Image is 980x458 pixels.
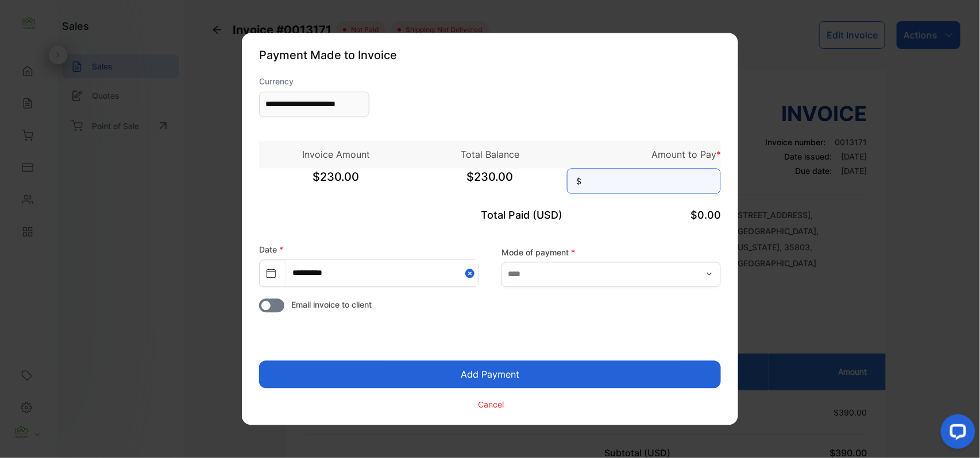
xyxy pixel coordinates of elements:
[465,261,478,286] button: Close
[259,76,369,88] label: Currency
[259,47,721,64] p: Payment Made to Invoice
[567,148,721,162] p: Amount to Pay
[291,299,372,311] span: Email invoice to client
[259,361,721,389] button: Add Payment
[413,208,567,223] p: Total Paid (USD)
[576,176,581,188] span: $
[690,209,721,222] span: $0.00
[259,169,413,197] span: $230.00
[479,398,504,410] p: Cancel
[413,148,567,162] p: Total Balance
[259,245,283,255] label: Date
[259,148,413,162] p: Invoice Amount
[413,169,567,197] span: $230.00
[501,246,721,258] label: Mode of payment
[932,410,980,458] iframe: LiveChat chat widget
